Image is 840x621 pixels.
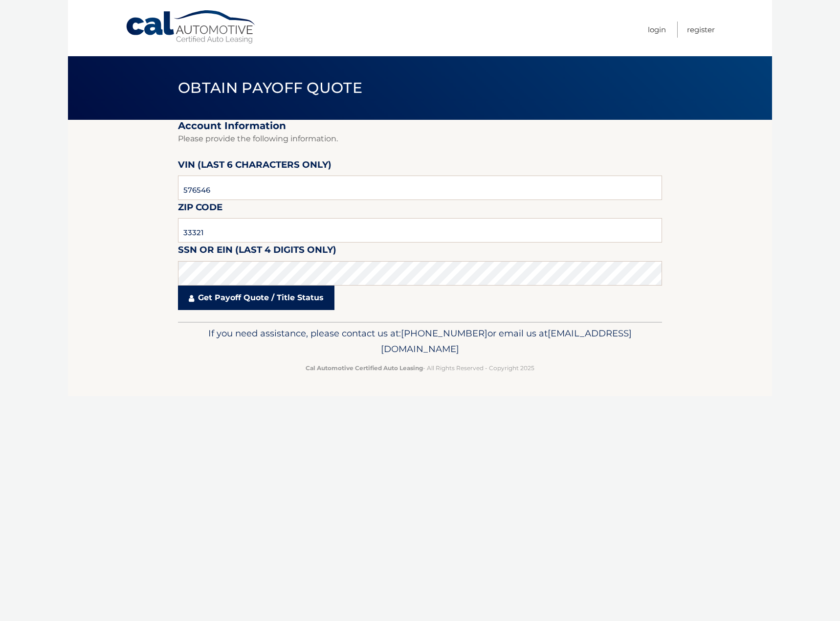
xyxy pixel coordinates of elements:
[178,243,336,261] label: SSN or EIN (last 4 digits only)
[178,79,362,97] span: Obtain Payoff Quote
[125,10,257,44] a: Cal Automotive
[178,286,334,310] a: Get Payoff Quote / Title Status
[184,363,656,373] p: - All Rights Reserved - Copyright 2025
[178,200,222,218] label: Zip Code
[178,132,662,146] p: Please provide the following information.
[178,157,332,176] label: VIN (last 6 characters only)
[687,22,715,38] a: Register
[648,22,666,38] a: Login
[401,328,487,339] span: [PHONE_NUMBER]
[306,364,423,372] strong: Cal Automotive Certified Auto Leasing
[184,326,656,357] p: If you need assistance, please contact us at: or email us at
[178,120,662,132] h2: Account Information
